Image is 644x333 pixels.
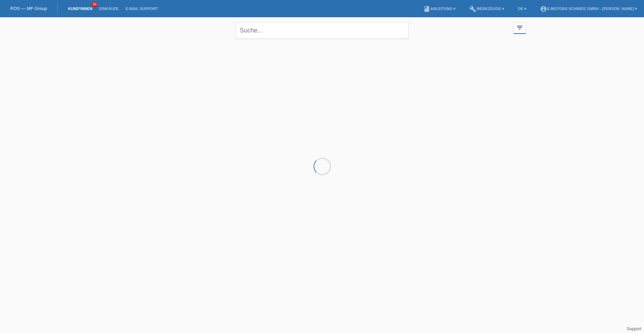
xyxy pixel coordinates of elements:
a: bookAnleitung ▾ [420,7,459,11]
i: book [423,6,430,12]
i: build [469,6,476,12]
a: Kund*innen [65,7,96,11]
span: 34 [92,2,98,8]
i: filter_list [516,24,523,31]
a: Einkäufe [96,7,122,11]
a: buildWerkzeuge ▾ [466,7,508,11]
a: account_circleE-Motors Schweiz GmbH - [PERSON_NAME] ▾ [537,7,641,11]
i: account_circle [540,6,547,12]
a: E-Mail Support [122,7,162,11]
a: POS — MF Group [10,6,47,11]
input: Suche... [236,22,408,39]
a: Support [627,326,641,331]
a: DE ▾ [515,7,530,11]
